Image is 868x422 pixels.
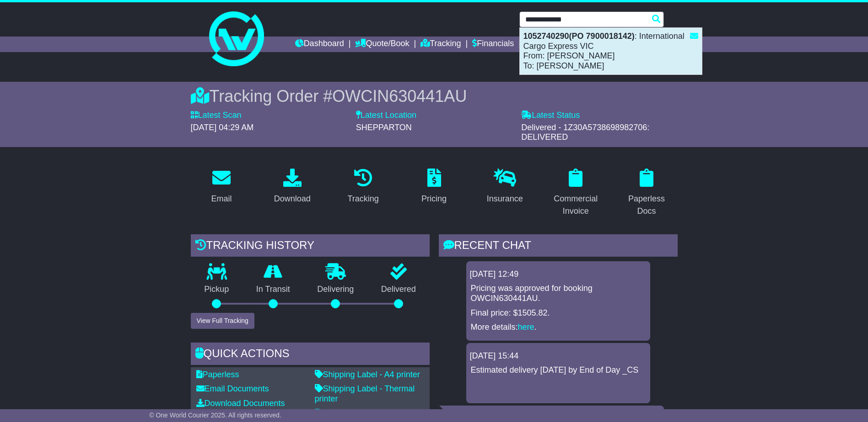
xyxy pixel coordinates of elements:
[421,193,447,205] div: Pricing
[191,123,254,132] span: [DATE] 04:29 AM
[521,111,580,121] label: Latest Status
[355,37,409,52] a: Quote/Book
[471,284,646,303] p: Pricing was approved for booking OWCIN630441AU.
[243,285,304,295] p: In Transit
[439,234,678,259] div: RECENT CHAT
[356,123,412,132] span: SHEPPARTON
[347,193,378,205] div: Tracking
[304,285,368,295] p: Delivering
[551,193,601,217] div: Commercial Invoice
[191,343,430,367] div: Quick Actions
[191,313,254,329] button: View Full Tracking
[470,269,647,280] div: [DATE] 12:49
[520,28,702,74] div: : International Cargo Express VIC From: [PERSON_NAME] To: [PERSON_NAME]
[211,193,232,205] div: Email
[616,165,678,221] a: Paperless Docs
[471,365,646,395] p: Estimated delivery [DATE] by End of Day _CS
[521,123,649,142] span: Delivered - 1Z30A5738698982706: DELIVERED
[470,351,647,361] div: [DATE] 15:44
[196,370,239,379] a: Paperless
[356,111,416,121] label: Latest Location
[274,193,311,205] div: Download
[191,86,678,106] div: Tracking Order #
[341,165,384,208] a: Tracking
[545,165,607,221] a: Commercial Invoice
[487,193,523,205] div: Insurance
[421,37,461,52] a: Tracking
[268,165,317,208] a: Download
[471,322,646,332] p: More details: .
[315,370,420,379] a: Shipping Label - A4 printer
[622,193,672,217] div: Paperless Docs
[205,165,237,208] a: Email
[196,399,285,408] a: Download Documents
[191,111,242,121] label: Latest Scan
[481,165,529,208] a: Insurance
[315,409,404,418] a: Original Address Label
[367,285,430,295] p: Delivered
[315,384,415,403] a: Shipping Label - Thermal printer
[415,165,453,208] a: Pricing
[518,322,534,332] a: here
[295,37,344,52] a: Dashboard
[149,411,281,419] span: © One World Courier 2025. All rights reserved.
[191,234,430,259] div: Tracking history
[523,32,635,41] strong: 1052740290(PO 7900018142)
[196,384,269,393] a: Email Documents
[332,87,467,105] span: OWCIN630441AU
[472,37,514,52] a: Financials
[191,285,243,295] p: Pickup
[471,308,646,318] p: Final price: $1505.82.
